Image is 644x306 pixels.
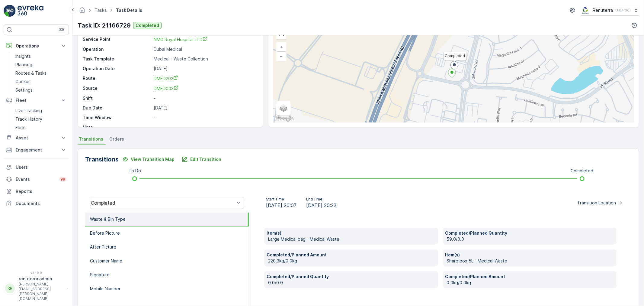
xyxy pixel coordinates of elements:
p: Track History [15,116,42,122]
p: Due Date [83,105,151,111]
p: Task Template [83,56,151,62]
p: Item(s) [267,230,436,236]
button: Asset [4,132,69,144]
a: NMC Royal Hospital LTD [154,36,257,43]
span: Transitions [79,136,103,142]
span: + [280,44,283,50]
p: Routes & Tasks [15,70,46,76]
span: DMED202 [154,76,178,81]
p: Operation [83,46,151,52]
p: Completed [571,168,593,174]
span: [DATE] 20:23 [306,202,337,209]
span: DMED003 [154,86,178,91]
p: Insights [15,53,31,59]
button: Fleet [4,94,69,106]
button: Renuterra(+04:00) [581,5,639,16]
button: Engagement [4,144,69,156]
p: - [154,124,257,130]
span: Task Details [115,7,143,13]
a: Zoom In [277,43,286,52]
p: End Time [306,197,337,202]
img: logo [4,5,16,17]
a: Live Tracking [13,106,69,115]
p: Operations [16,43,57,49]
p: Documents [16,200,66,207]
p: Transitions [85,155,119,164]
p: - [154,95,257,101]
a: DMED003 [154,85,257,92]
p: ⌘B [59,27,65,32]
a: Tasks [95,8,107,13]
a: Events99 [4,173,69,185]
p: Events [16,176,56,182]
p: Planning [15,62,32,68]
p: Completed/Planned Quantity [445,230,614,236]
p: Fleet [16,97,57,103]
p: Sharp box 5L - Medical Waste [447,258,614,264]
span: [DATE] 20:07 [266,202,296,209]
p: Before Picture [90,230,120,236]
a: Insights [13,52,69,60]
a: Open this area in Google Maps (opens a new window) [275,115,295,122]
p: Source [83,85,151,92]
p: Cockpit [15,79,31,85]
a: Reports [4,185,69,197]
p: [DATE] [154,66,257,72]
p: Note [83,124,151,130]
p: Shift [83,95,151,101]
p: Engagement [16,147,57,153]
p: Reports [16,188,66,194]
p: Medical - Waste Collection [154,56,257,62]
button: Transition Location [574,198,627,208]
p: Completed [136,22,159,28]
p: Fleet [15,125,26,131]
p: After Picture [90,244,116,250]
p: 220.3kg/0.0kg [268,258,436,264]
span: − [280,54,283,59]
a: Layers [277,101,290,115]
img: logo_light-DOdMpM7g.png [18,5,43,17]
p: ( +04:00 ) [615,8,631,13]
p: Signature [90,272,110,278]
a: Routes & Tasks [13,69,69,77]
p: To Do [129,168,141,174]
p: Start Time [266,197,296,202]
a: Cockpit [13,77,69,86]
p: Item(s) [445,252,614,258]
p: Transition Location [577,200,616,206]
p: Completed/Planned Amount [267,252,436,258]
div: RR [5,284,15,293]
p: 59.0/0.0 [447,236,614,242]
p: Time Window [83,115,151,121]
p: 99 [60,177,65,182]
span: v 1.49.0 [4,271,69,275]
a: Homepage [79,9,85,14]
a: Settings [13,86,69,94]
a: Zoom Out [277,52,286,61]
p: Large Medical bag - Medical Waste [268,236,436,242]
p: Dubai Medical [154,46,257,52]
p: Task ID: 21166729 [78,21,131,30]
p: renuterra.admin [19,276,64,282]
div: Completed [91,200,235,206]
a: Documents [4,197,69,210]
p: Users [16,164,66,170]
button: Edit Transition [178,155,225,164]
p: Settings [15,87,33,93]
a: Users [4,161,69,173]
img: Screenshot_2024-07-26_at_13.33.01.png [581,7,590,14]
img: Google [275,115,295,122]
p: [PERSON_NAME][EMAIL_ADDRESS][PERSON_NAME][DOMAIN_NAME] [19,282,64,301]
button: View Transition Map [119,155,178,164]
p: View Transition Map [131,156,175,162]
span: Orders [109,136,124,142]
button: RRrenuterra.admin[PERSON_NAME][EMAIL_ADDRESS][PERSON_NAME][DOMAIN_NAME] [4,276,69,301]
p: [DATE] [154,105,257,111]
p: Asset [16,135,57,141]
p: Completed/Planned Amount [445,274,614,280]
p: 0.0kg/0.0kg [447,280,614,286]
p: Service Point [83,36,151,43]
button: Operations [4,40,69,52]
p: - [154,115,257,121]
p: Mobile Number [90,286,120,292]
